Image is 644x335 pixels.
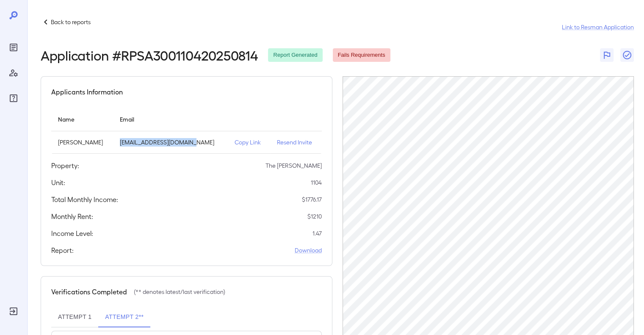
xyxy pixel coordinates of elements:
[98,307,150,327] button: Attempt 2**
[51,211,93,221] h5: Monthly Rent:
[295,246,322,255] a: Download
[51,107,322,154] table: simple table
[562,23,634,31] a: Link to Resman Application
[58,138,106,147] p: [PERSON_NAME]
[268,51,322,59] span: Report Generated
[7,91,20,105] div: FAQ
[235,138,263,147] p: Copy Link
[7,305,20,318] div: Log Out
[51,177,65,188] h5: Unit:
[302,195,322,204] p: $ 1776.17
[51,107,113,131] th: Name
[307,212,322,221] p: $ 1210
[7,66,20,80] div: Manage Users
[51,307,98,327] button: Attempt 1
[41,47,258,63] h2: Application # RPSA300110420250814
[333,51,390,59] span: Fails Requirements
[113,107,227,131] th: Email
[51,287,127,297] h5: Verifications Completed
[51,18,91,26] p: Back to reports
[7,41,20,54] div: Reports
[51,228,93,238] h5: Income Level:
[120,138,221,147] p: [EMAIL_ADDRESS][DOMAIN_NAME]
[51,245,74,255] h5: Report:
[277,138,315,147] p: Resend Invite
[600,48,614,62] button: Flag Report
[51,161,79,171] h5: Property:
[312,229,322,238] p: 1.47
[51,194,118,205] h5: Total Monthly Income:
[134,288,225,296] p: (** denotes latest/last verification)
[51,87,123,97] h5: Applicants Information
[620,48,634,62] button: Close Report
[311,178,322,187] p: 1104
[265,161,322,170] p: The [PERSON_NAME]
